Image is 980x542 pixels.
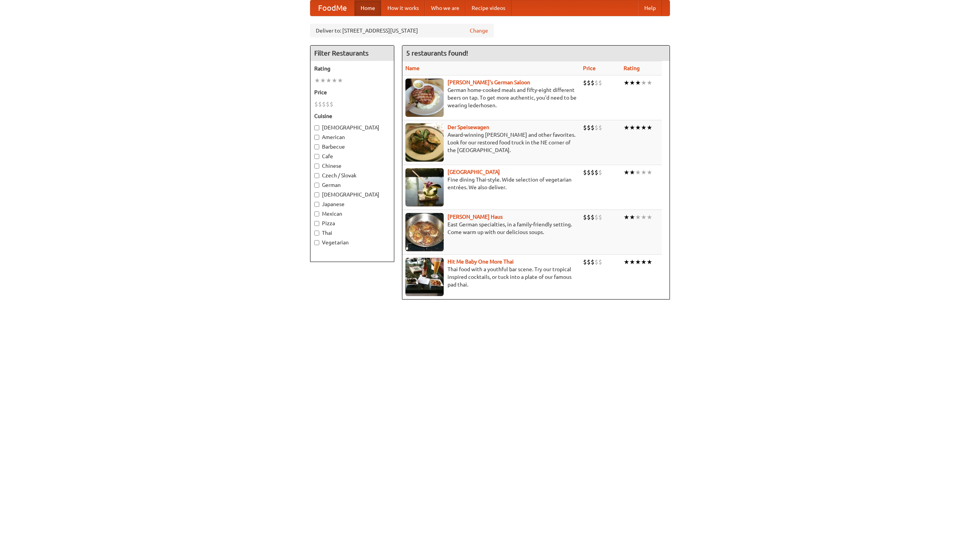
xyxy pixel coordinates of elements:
img: babythai.jpg [405,258,444,296]
p: Thai food with a youthful bar scene. Try our tropical inspired cocktails, or tuck into a plate of... [405,265,577,288]
li: ★ [647,213,652,221]
a: Der Speisewagen [448,124,489,130]
li: ★ [629,79,635,87]
li: $ [583,258,587,266]
label: Cafe [314,152,390,160]
li: $ [583,168,587,177]
p: East German specialties, in a family-friendly setting. Come warm up with our delicious soups. [405,221,577,236]
input: Barbecue [314,144,319,149]
h5: Rating [314,65,390,72]
a: Hit Me Baby One More Thai [448,259,514,265]
a: How it works [381,0,425,16]
li: ★ [641,123,647,132]
li: ★ [635,168,641,177]
input: Czech / Slovak [314,173,319,178]
li: ★ [624,168,629,177]
li: ★ [641,79,647,87]
img: kohlhaus.jpg [405,213,444,251]
input: Vegetarian [314,240,319,245]
li: $ [591,258,595,266]
label: Barbecue [314,143,390,151]
li: ★ [320,76,326,85]
a: Name [405,65,420,71]
a: [PERSON_NAME] Haus [448,214,503,220]
p: Fine dining Thai-style. Wide selection of vegetarian entrées. We also deliver. [405,176,577,191]
li: ★ [647,123,652,132]
li: ★ [635,123,641,132]
a: Who we are [425,0,465,16]
li: ★ [337,76,343,85]
li: ★ [624,79,629,87]
input: Mexican [314,211,319,216]
label: Thai [314,229,390,237]
li: $ [598,168,602,177]
h5: Price [314,88,390,96]
li: ★ [624,213,629,221]
label: Japanese [314,200,390,208]
li: ★ [641,258,647,266]
li: ★ [629,123,635,132]
li: $ [318,100,322,108]
a: FoodMe [310,0,354,16]
input: German [314,183,319,188]
a: Change [470,27,488,34]
p: Award-winning [PERSON_NAME] and other favorites. Look for our restored food truck in the NE corne... [405,131,577,154]
li: $ [587,168,591,177]
li: ★ [641,213,647,221]
a: Help [638,0,662,16]
li: $ [591,213,595,221]
li: $ [591,123,595,132]
li: ★ [629,168,635,177]
input: [DEMOGRAPHIC_DATA] [314,125,319,130]
li: $ [595,258,598,266]
input: Thai [314,231,319,236]
li: $ [587,123,591,132]
li: ★ [314,76,320,85]
li: ★ [635,258,641,266]
li: $ [598,258,602,266]
div: Deliver to: [STREET_ADDRESS][US_STATE] [310,24,494,38]
li: ★ [624,258,629,266]
li: $ [591,79,595,87]
li: $ [330,100,333,108]
li: $ [595,168,598,177]
a: Price [583,65,596,71]
li: ★ [624,123,629,132]
input: [DEMOGRAPHIC_DATA] [314,192,319,197]
label: [DEMOGRAPHIC_DATA] [314,191,390,198]
li: ★ [326,76,332,85]
li: $ [598,123,602,132]
li: $ [322,100,326,108]
label: American [314,133,390,141]
li: ★ [635,79,641,87]
p: German home-cooked meals and fifty-eight different beers on tap. To get more authentic, you'd nee... [405,86,577,109]
h4: Filter Restaurants [310,46,394,61]
img: esthers.jpg [405,79,444,117]
li: ★ [647,258,652,266]
label: Chinese [314,162,390,170]
a: Rating [624,65,640,71]
li: $ [326,100,330,108]
input: Chinese [314,164,319,169]
li: $ [595,123,598,132]
li: ★ [647,168,652,177]
li: $ [595,213,598,221]
li: $ [591,168,595,177]
li: $ [598,79,602,87]
a: [GEOGRAPHIC_DATA] [448,169,500,175]
label: Pizza [314,219,390,227]
h5: Cuisine [314,112,390,120]
li: ★ [647,79,652,87]
li: ★ [629,213,635,221]
input: American [314,135,319,140]
li: $ [598,213,602,221]
li: $ [587,258,591,266]
img: satay.jpg [405,168,444,206]
li: $ [587,79,591,87]
li: $ [595,79,598,87]
a: [PERSON_NAME]'s German Saloon [448,79,530,85]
